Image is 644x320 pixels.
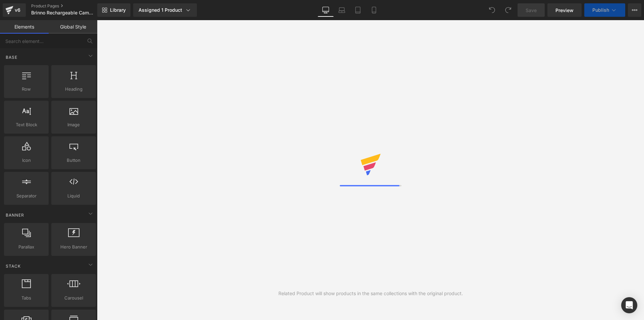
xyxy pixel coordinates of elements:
span: Publish [592,7,609,13]
button: Redo [501,3,515,17]
span: Text Block [6,121,47,128]
span: Button [53,157,94,164]
div: Related Product will show products in the same collections with the original product. [278,290,463,297]
a: New Library [97,3,130,17]
span: Library [110,7,126,13]
a: Laptop [334,3,350,17]
a: Preview [547,3,582,17]
span: Brinno Rechargeable Camera Battery Kit for Time Lapse Camera Batteries | 2 MRB1000 Battery Packs,... [31,10,96,15]
span: Tabs [6,294,47,302]
span: Base [5,54,18,60]
span: Separator [6,192,47,199]
a: Product Pages [31,3,108,9]
span: Banner [5,212,25,218]
span: Liquid [53,192,94,199]
a: Tablet [350,3,366,17]
span: Heading [53,86,94,93]
span: Preview [555,7,574,14]
button: Publish [584,3,625,17]
button: More [628,3,641,17]
span: Parallax [6,243,47,250]
div: Assigned 1 Product [139,7,192,13]
div: Open Intercom Messenger [621,297,637,313]
span: Hero Banner [53,243,94,250]
span: Image [53,121,94,128]
a: Global Style [49,20,97,34]
span: Icon [6,157,47,164]
a: Desktop [318,3,334,17]
a: v6 [3,3,26,17]
span: Save [526,7,537,14]
span: Carousel [53,294,94,302]
button: Undo [485,3,499,17]
a: Mobile [366,3,382,17]
span: Stack [5,263,21,269]
span: Row [6,86,47,93]
div: v6 [13,6,22,14]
